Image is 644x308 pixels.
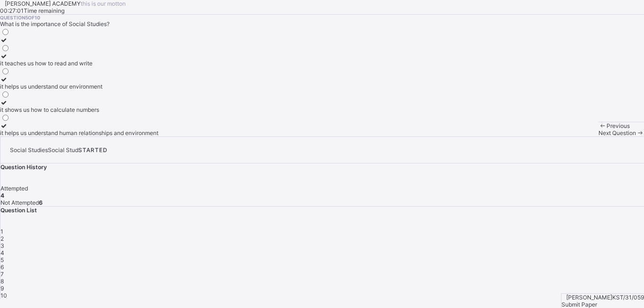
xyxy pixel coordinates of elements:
[566,294,612,301] span: [PERSON_NAME]
[0,285,4,292] span: 9
[0,249,4,256] span: 4
[0,199,39,206] span: Not Attempted
[78,146,108,154] span: STARTED
[598,129,636,136] span: Next Question
[612,294,644,301] span: KST/31/059
[24,7,64,14] span: Time remaining
[0,207,37,214] span: Question List
[0,278,4,285] span: 8
[39,199,43,206] b: 6
[561,301,597,308] span: Submit Paper
[0,263,4,271] span: 6
[10,146,48,154] span: Social Studies
[0,271,4,278] span: 7
[0,185,28,192] span: Attempted
[0,292,7,299] span: 10
[0,256,4,263] span: 5
[48,146,78,154] span: Social Stud
[0,235,4,242] span: 2
[0,228,3,235] span: 1
[0,163,47,171] span: Question History
[0,242,4,249] span: 3
[607,122,630,129] span: Previous
[0,192,4,199] b: 4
